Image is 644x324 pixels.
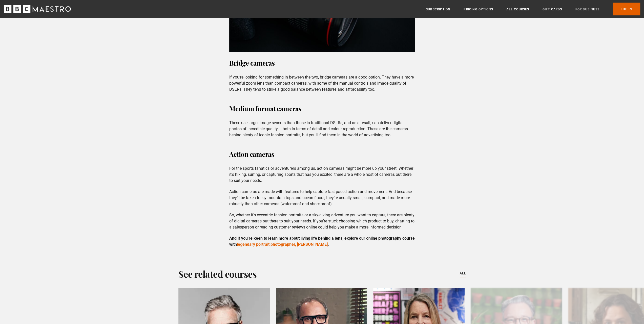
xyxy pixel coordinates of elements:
[229,188,415,207] p: Action cameras are made with features to help capture fast-paced action and movement. And because...
[229,165,415,183] p: For the sports fanatics or adventurers among us, action cameras might be more up your street. Whe...
[229,120,415,138] p: These use larger image sensors than those in traditional DSLRs, and as a result, can deliver digi...
[426,3,640,15] nav: Primary
[613,3,640,15] a: Log In
[4,5,71,13] svg: BBC Maestro
[506,7,529,12] a: All Courses
[229,74,415,92] p: If you’re looking for something in between the two, bridge cameras are a good option. They have a...
[229,212,415,230] p: So, whether it’s eccentric fashion portraits or a sky-diving adventure you want to capture, there...
[426,7,450,12] a: Subscription
[178,268,257,280] h2: See related courses
[542,7,562,12] a: Gift Cards
[575,7,599,12] a: For business
[229,57,415,69] h3: Bridge cameras
[229,102,415,115] h3: Medium format cameras
[460,271,466,276] a: All
[237,242,328,246] a: legendary portrait photographer, [PERSON_NAME]
[229,148,415,160] h3: Action cameras
[229,236,415,246] strong: And if you’re keen to learn more about living life behind a lens, explore our online photography ...
[464,7,493,12] a: Pricing Options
